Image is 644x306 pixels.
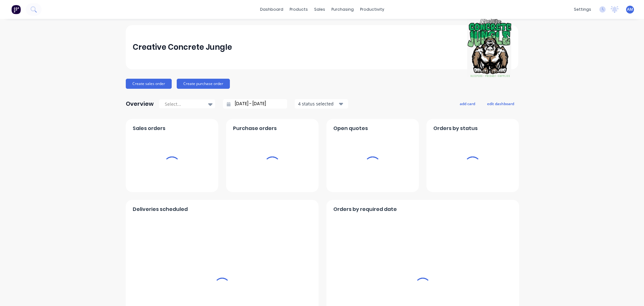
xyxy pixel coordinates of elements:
[133,41,232,54] div: Creative Concrete Jungle
[357,5,387,14] div: productivity
[257,5,286,14] a: dashboard
[133,125,165,132] span: Sales orders
[286,5,311,14] div: products
[126,98,154,110] div: Overview
[483,99,518,108] button: edit dashboard
[133,206,188,213] span: Deliveries scheduled
[433,125,478,132] span: Orders by status
[295,99,348,109] button: 4 status selected
[627,7,633,12] span: AM
[456,99,479,108] button: add card
[328,5,357,14] div: purchasing
[126,79,172,89] button: Create sales order
[298,100,338,107] div: 4 status selected
[333,206,397,213] span: Orders by required date
[467,17,511,77] img: Creative Concrete Jungle
[333,125,368,132] span: Open quotes
[571,5,594,14] div: settings
[11,5,21,14] img: Factory
[311,5,328,14] div: sales
[177,79,230,89] button: Create purchase order
[233,125,277,132] span: Purchase orders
